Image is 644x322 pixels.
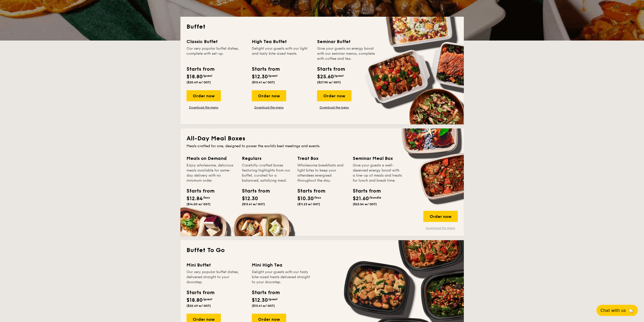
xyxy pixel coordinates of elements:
span: $12.30 [242,196,258,202]
div: Order now [317,90,351,101]
span: ($13.41 w/ GST) [252,81,275,84]
button: Chat with us🦙 [596,305,638,316]
h2: Buffet [186,23,458,31]
span: $12.30 [252,297,268,303]
span: ($14.00 w/ GST) [186,202,211,206]
span: $18.80 [186,74,203,80]
div: Enjoy wholesome, delicious meals available for same-day delivery with no minimum order. [186,163,236,183]
span: $12.30 [252,74,268,80]
div: Order now [252,90,286,101]
div: Starts from [186,187,209,195]
span: /guest [334,74,344,78]
a: Download the menu [423,226,458,230]
div: Regulars [242,155,291,162]
span: ($20.49 w/ GST) [186,304,211,308]
span: ($13.41 w/ GST) [252,304,275,308]
div: Meals on Demand [186,155,236,162]
div: Seminar Buffet [317,38,376,45]
div: Starts from [252,65,279,73]
h2: Buffet To Go [186,246,458,254]
div: Treat Box [297,155,347,162]
span: ($11.23 w/ GST) [297,202,320,206]
span: $25.60 [317,74,334,80]
div: Meals crafted for one, designed to power the world's best meetings and events. [186,144,458,149]
div: Our very popular buffet dishes, complete with set-up. [186,46,246,61]
span: ($20.49 w/ GST) [186,81,211,84]
div: Carefully-crafted boxes featuring highlights from our buffet, curated for a balanced, satisfying ... [242,163,291,183]
div: Give your guests an energy boost with our seminar menus, complete with coffee and tea. [317,46,376,61]
span: /guest [268,297,278,301]
div: Starts from [317,65,345,73]
div: Starts from [353,187,376,195]
div: Give your guests a well-deserved energy boost with a line-up of meals and treats for lunch and br... [353,163,402,183]
div: Delight your guests with our tasty bite-sized treats delivered straight to your doorstep. [252,270,311,285]
span: /box [314,196,321,199]
span: 🦙 [628,308,634,313]
a: Download the menu [252,105,286,109]
span: $12.84 [186,196,203,202]
div: Seminar Meal Box [353,155,402,162]
div: High Tea Buffet [252,38,311,45]
span: /box [203,196,210,199]
span: $10.30 [297,196,314,202]
span: $18.80 [186,297,203,303]
span: /guest [268,74,278,78]
div: Mini High Tea [252,261,311,269]
div: Delight your guests with our light and tasty bite-sized treats. [252,46,311,61]
span: /bundle [369,196,381,199]
a: Download the menu [317,105,351,109]
div: Starts from [242,187,265,195]
div: Starts from [297,187,320,195]
div: Starts from [252,289,279,296]
span: /guest [203,297,212,301]
span: /guest [203,74,212,78]
div: Classic Buffet [186,38,246,45]
span: ($23.54 w/ GST) [353,202,377,206]
span: ($13.41 w/ GST) [242,202,265,206]
div: Order now [186,90,221,101]
span: ($27.90 w/ GST) [317,81,341,84]
div: Wholesome breakfasts and light bites to keep your attendees energised throughout the day. [297,163,347,183]
div: Starts from [186,65,214,73]
div: Mini Buffet [186,261,246,269]
span: $21.60 [353,196,369,202]
span: Chat with us [600,308,626,313]
a: Download the menu [186,105,221,109]
div: Our very popular buffet dishes, delivered straight to your doorstep. [186,270,246,285]
h2: All-Day Meal Boxes [186,135,458,143]
div: Starts from [186,289,214,296]
div: Order now [423,211,458,222]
